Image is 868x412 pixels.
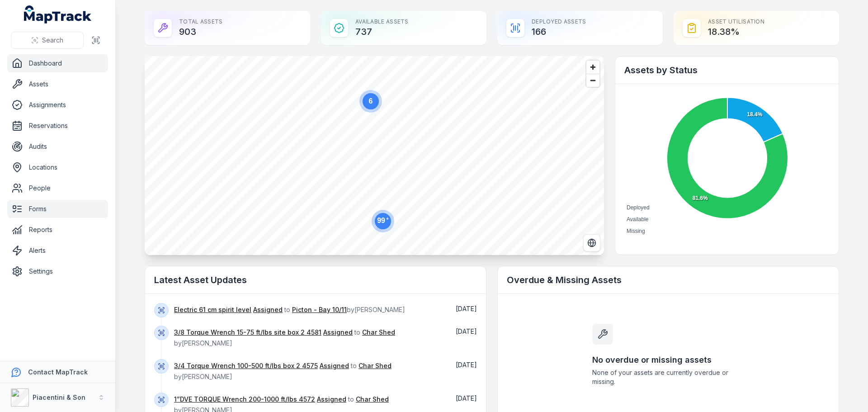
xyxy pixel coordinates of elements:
button: Zoom out [586,74,599,87]
span: [DATE] [456,361,477,369]
button: Switch to Satellite View [583,234,600,251]
a: Reservations [7,117,108,135]
strong: Contact MapTrack [28,368,88,376]
a: MapTrack [24,5,92,24]
a: Settings [7,262,108,280]
a: 3/8 Torque Wrench 15-75 ft/lbs site box 2 4581 [174,328,321,337]
span: to by [PERSON_NAME] [174,362,392,380]
h2: Latest Asset Updates [154,274,477,286]
text: 99 [377,216,389,224]
canvas: Map [145,56,604,255]
span: Deployed [627,204,650,211]
time: 25/08/2025, 8:09:07 am [456,394,477,402]
a: Char Shed [362,328,395,337]
a: Electric 61 cm spirit level [174,305,251,314]
a: 1”DVE TORQUE Wrench 200-1000 ft/lbs 4572 [174,395,315,404]
tspan: + [386,216,389,221]
button: Search [11,32,84,49]
a: People [7,179,108,197]
text: 6 [369,97,373,105]
a: Reports [7,221,108,239]
a: Forms [7,200,108,218]
time: 25/08/2025, 8:09:07 am [456,361,477,369]
a: Assigned [320,361,349,370]
a: Alerts [7,242,108,260]
h2: Overdue & Missing Assets [507,274,830,286]
a: Locations [7,158,108,176]
a: Assigned [323,328,353,337]
h2: Assets by Status [624,64,830,76]
time: 25/08/2025, 8:09:07 am [456,327,477,335]
a: Assets [7,75,108,93]
span: to by [PERSON_NAME] [174,306,405,313]
a: Audits [7,137,108,156]
a: Dashboard [7,54,108,72]
span: Search [42,36,63,45]
time: 25/08/2025, 8:22:38 am [456,305,477,313]
span: Available [627,216,648,223]
span: Missing [627,228,645,234]
strong: Piacentini & Son [33,393,85,401]
a: Assigned [317,395,346,404]
a: 3/4 Torque Wrench 100-500 ft/lbs box 2 4575 [174,361,318,370]
span: [DATE] [456,327,477,335]
a: Assignments [7,96,108,114]
a: Picton - Bay 10/11 [292,305,347,314]
span: None of your assets are currently overdue or missing. [592,368,744,386]
a: Char Shed [356,395,389,404]
button: Zoom in [586,61,599,74]
span: [DATE] [456,394,477,402]
a: Char Shed [359,361,392,370]
a: Assigned [253,305,283,314]
span: to by [PERSON_NAME] [174,328,395,347]
span: [DATE] [456,305,477,313]
h3: No overdue or missing assets [592,354,744,366]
